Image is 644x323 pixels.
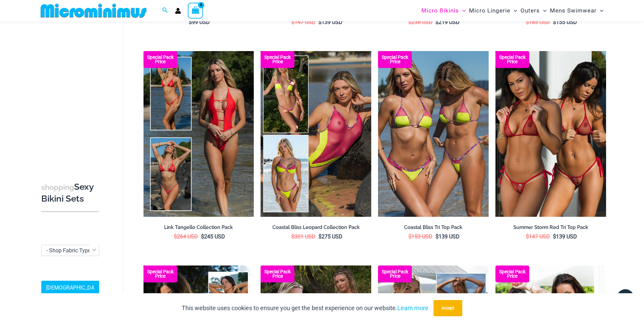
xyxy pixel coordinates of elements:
span: Mens Swimwear [550,2,597,19]
span: shopping [41,183,74,191]
bdi: 139 USD [318,19,342,25]
span: $ [553,19,556,25]
b: Special Pack Price [495,55,529,64]
bdi: 99 USD [189,19,210,25]
span: $ [174,233,177,240]
a: [DEMOGRAPHIC_DATA] Sizing Guide [41,281,99,306]
a: Account icon link [175,8,181,14]
a: Micro LingerieMenu ToggleMenu Toggle [467,2,519,19]
span: Menu Toggle [540,2,547,19]
a: Link Tangello Collection Pack [143,224,254,233]
bdi: 245 USD [201,233,225,240]
span: $ [553,233,556,240]
a: Coastal Bliss Leopard Sunset Collection Pack C Coastal Bliss Leopard Sunset Collection Pack BCoas... [261,51,371,217]
a: Learn more [397,304,428,312]
nav: Site Navigation [419,1,606,20]
b: Special Pack Price [143,270,177,278]
bdi: 139 USD [553,233,577,240]
a: Search icon link [162,6,168,15]
bdi: 236 USD [408,19,432,25]
a: Summer Storm Red Tri Top Pack F Summer Storm Red Tri Top Pack BSummer Storm Red Tri Top Pack B [495,51,606,217]
bdi: 139 USD [436,233,460,240]
a: Mens SwimwearMenu ToggleMenu Toggle [548,2,605,19]
img: Coastal Bliss Leopard Sunset Tri Top Pack [378,51,489,217]
h3: Sexy Bikini Sets [41,181,99,205]
bdi: 155 USD [553,19,577,25]
span: $ [201,233,204,240]
span: Menu Toggle [510,2,517,19]
img: MM SHOP LOGO FLAT [38,3,149,18]
span: - Shop Fabric Type [42,245,99,256]
bdi: 153 USD [408,233,432,240]
span: $ [318,19,321,25]
b: Special Pack Price [378,55,412,64]
button: Accept [434,300,462,316]
span: $ [408,19,412,25]
span: - Shop Fabric Type [46,247,91,254]
span: $ [436,233,439,240]
bdi: 301 USD [291,233,315,240]
iframe: TrustedSite Certified [41,25,102,160]
bdi: 275 USD [318,233,342,240]
bdi: 147 USD [291,19,315,25]
b: Special Pack Price [143,55,177,64]
p: This website uses cookies to ensure you get the best experience on our website. [182,303,428,313]
span: $ [318,233,321,240]
a: Coastal Bliss Leopard Sunset Tri Top Pack Coastal Bliss Leopard Sunset Tri Top Pack BCoastal Blis... [378,51,489,217]
span: - Shop Fabric Type [41,245,99,256]
a: Coastal Bliss Tri Top Pack [378,224,489,233]
a: Summer Storm Red Tri Top Pack [495,224,606,233]
a: OutersMenu ToggleMenu Toggle [519,2,548,19]
span: $ [436,19,439,25]
a: Micro BikinisMenu ToggleMenu Toggle [420,2,467,19]
img: Coastal Bliss Leopard Sunset Collection Pack C [261,51,371,217]
bdi: 264 USD [174,233,198,240]
span: $ [526,19,529,25]
b: Special Pack Price [261,55,294,64]
span: $ [526,233,529,240]
h2: Coastal Bliss Tri Top Pack [378,224,489,231]
span: Micro Lingerie [469,2,510,19]
span: Micro Bikinis [421,2,459,19]
a: Coastal Bliss Leopard Collection Pack [261,224,371,233]
bdi: 165 USD [526,19,550,25]
span: Menu Toggle [597,2,603,19]
b: Special Pack Price [261,270,294,278]
bdi: 147 USD [526,233,550,240]
h2: Link Tangello Collection Pack [143,224,254,231]
h2: Coastal Bliss Leopard Collection Pack [261,224,371,231]
bdi: 219 USD [436,19,460,25]
h2: Summer Storm Red Tri Top Pack [495,224,606,231]
img: Collection Pack [143,51,254,217]
b: Special Pack Price [495,270,529,278]
span: $ [291,233,294,240]
img: Summer Storm Red Tri Top Pack F [495,51,606,217]
span: Menu Toggle [459,2,466,19]
a: View Shopping Cart, empty [188,3,203,18]
span: $ [291,19,294,25]
span: Outers [520,2,540,19]
a: Collection Pack Collection Pack BCollection Pack B [143,51,254,217]
span: $ [408,233,412,240]
span: $ [189,19,192,25]
b: Special Pack Price [378,270,412,278]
